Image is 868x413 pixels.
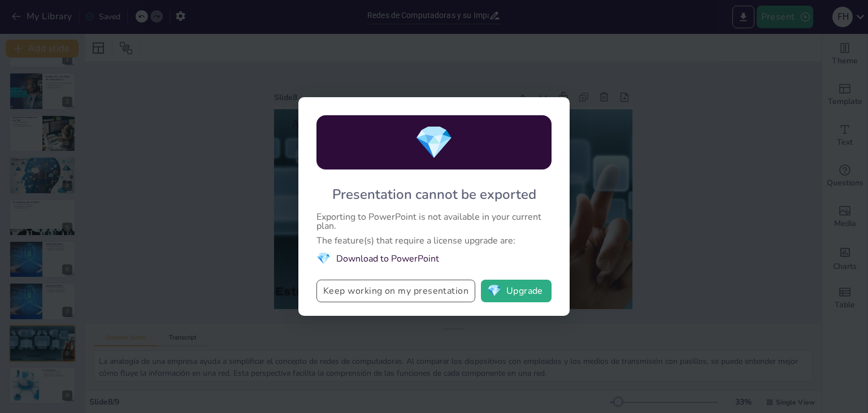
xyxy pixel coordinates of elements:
span: diamond [414,121,454,164]
span: diamond [487,285,501,297]
div: Presentation cannot be exported [332,185,536,203]
span: diamond [316,251,331,266]
button: Keep working on my presentation [316,280,475,302]
li: Download to PowerPoint [316,251,552,266]
button: diamondUpgrade [481,280,552,302]
div: Exporting to PowerPoint is not available in your current plan. [316,212,552,231]
div: The feature(s) that require a license upgrade are: [316,236,552,245]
